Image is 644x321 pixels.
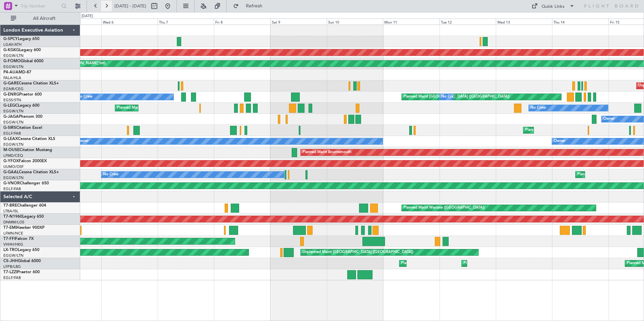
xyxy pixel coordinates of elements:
[530,103,546,113] div: No Crew
[3,81,59,85] a: G-GARECessna Citation XLS+
[3,148,20,152] span: M-OUSE
[3,220,24,225] a: DNMM/LOS
[3,115,42,119] a: G-JAGAPhenom 300
[3,37,39,41] a: G-SPCYLegacy 650
[270,19,327,25] div: Sat 9
[3,148,52,152] a: M-OUSECitation Mustang
[554,136,565,146] div: Owner
[3,159,19,163] span: G-YFOX
[552,19,608,25] div: Thu 14
[230,1,270,11] button: Refresh
[440,19,496,25] div: Tue 12
[3,48,19,52] span: G-KGKG
[240,4,268,8] span: Refresh
[7,13,73,24] button: All Aircraft
[441,92,457,102] div: No Crew
[3,264,21,269] a: LFPB/LBG
[496,19,552,25] div: Wed 13
[3,115,19,119] span: G-JAGA
[3,159,47,163] a: G-YFOXFalcon 2000EX
[302,247,413,257] div: Unplanned Maint [GEOGRAPHIC_DATA] ([GEOGRAPHIC_DATA])
[82,13,93,19] div: [DATE]
[3,131,21,136] a: EGLF/FAB
[3,70,31,74] a: P4-AUAMD-87
[3,137,55,141] a: G-LEAXCessna Citation XLS
[3,81,19,85] span: G-GARE
[3,37,18,41] span: G-SPCY
[3,70,19,74] span: P4-AUA
[3,275,21,280] a: EGLF/FAB
[3,104,39,108] a: G-LEGCLegacy 600
[3,204,17,208] span: T7-BRE
[3,164,24,169] a: UUMO/OSF
[3,53,24,58] a: EGGW/LTN
[3,237,15,241] span: T7-FFI
[401,258,507,269] div: Planned Maint [GEOGRAPHIC_DATA] ([GEOGRAPHIC_DATA])
[3,93,19,97] span: G-ENRG
[3,137,18,141] span: G-LEAX
[77,92,93,102] div: No Crew
[3,270,17,274] span: T7-LZZI
[3,109,24,114] a: EGGW/LTN
[3,59,43,63] a: G-FOMOGlobal 6000
[158,19,214,25] div: Thu 7
[3,215,44,219] a: T7-N1960Legacy 650
[3,75,21,80] a: FALA/HLA
[404,92,510,102] div: Planned Maint [GEOGRAPHIC_DATA] ([GEOGRAPHIC_DATA])
[18,16,71,21] span: All Aircraft
[3,204,46,208] a: T7-BREChallenger 604
[3,215,22,219] span: T7-N1960
[463,258,570,269] div: Planned Maint [GEOGRAPHIC_DATA] ([GEOGRAPHIC_DATA])
[525,125,631,135] div: Planned Maint [GEOGRAPHIC_DATA] ([GEOGRAPHIC_DATA])
[103,170,119,180] div: No Crew
[117,103,223,113] div: Planned Maint [GEOGRAPHIC_DATA] ([GEOGRAPHIC_DATA])
[115,3,146,9] span: [DATE] - [DATE]
[3,153,23,158] a: LFMD/CEQ
[3,237,34,241] a: T7-FFIFalcon 7X
[603,114,615,124] div: Owner
[214,19,270,25] div: Fri 8
[528,1,578,11] button: Quick Links
[3,226,44,230] a: T7-EMIHawker 900XP
[3,64,24,69] a: EGGW/LTN
[3,93,42,97] a: G-ENRGPraetor 600
[3,253,24,258] a: EGGW/LTN
[3,126,16,130] span: G-SIRS
[3,86,24,92] a: EGNR/CEG
[3,248,39,252] a: LX-TROLegacy 650
[3,186,21,191] a: EGLF/FAB
[3,98,21,103] a: EGSS/STN
[3,142,24,147] a: EGGW/LTN
[383,19,439,25] div: Mon 11
[404,203,485,213] div: Planned Maint Warsaw ([GEOGRAPHIC_DATA])
[3,104,18,108] span: G-LEGC
[3,231,23,236] a: LFMN/NCE
[327,19,383,25] div: Sun 10
[3,181,20,185] span: G-VNOR
[3,175,24,180] a: EGGW/LTN
[3,226,17,230] span: T7-EMI
[77,136,89,146] div: Owner
[3,209,19,214] a: LTBA/ISL
[3,48,41,52] a: G-KGKGLegacy 600
[3,242,23,247] a: VHHH/HKG
[3,248,18,252] span: LX-TRO
[3,59,21,63] span: G-FOMO
[101,19,158,25] div: Wed 6
[3,42,22,47] a: LGAV/ATH
[542,3,565,10] div: Quick Links
[3,126,42,130] a: G-SIRSCitation Excel
[3,270,40,274] a: T7-LZZIPraetor 600
[21,1,59,11] input: Trip Number
[3,120,24,125] a: EGGW/LTN
[3,259,18,263] span: CS-JHH
[302,147,351,157] div: Planned Maint Bournemouth
[3,170,19,174] span: G-GAAL
[3,170,59,174] a: G-GAALCessna Citation XLS+
[3,181,49,185] a: G-VNORChallenger 650
[3,259,41,263] a: CS-JHHGlobal 6000
[577,170,602,180] div: Planned Maint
